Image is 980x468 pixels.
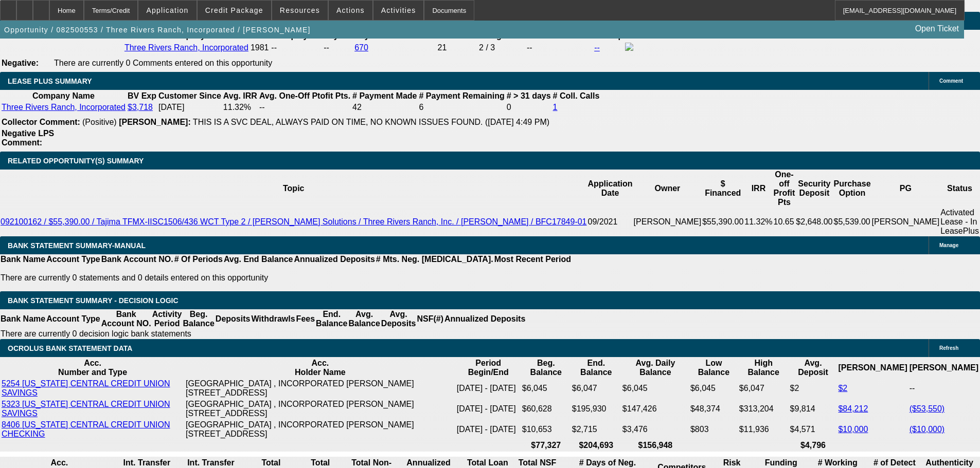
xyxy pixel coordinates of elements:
[790,440,837,451] th: $4,796
[8,157,144,165] span: RELATED OPPORTUNITY(S) SUMMARY
[124,43,248,52] a: Three Rivers Ranch, Incorporated
[2,103,126,111] a: Three Rivers Ranch, Incorporated
[790,420,837,439] td: $4,571
[138,1,196,20] button: Application
[352,91,417,100] b: # Payment Made
[1,358,184,378] th: Acc. Number and Type
[82,118,117,126] span: (Positive)
[373,1,424,20] button: Activities
[507,91,551,100] b: # > 31 days
[744,170,773,208] th: IRR
[494,254,572,265] th: Most Recent Period
[280,6,320,14] span: Resources
[293,254,375,265] th: Annualized Deposits
[2,400,170,418] a: 5323 [US_STATE] CENTRAL CREDIT UNION SAVINGS
[128,91,156,100] b: BV Exp
[522,420,571,439] td: $10,653
[587,208,633,236] td: 09/2021
[739,358,789,378] th: High Balance
[702,170,744,208] th: $ Financed
[572,379,621,398] td: $6,047
[296,309,315,329] th: Fees
[690,379,738,398] td: $6,045
[871,208,940,236] td: [PERSON_NAME]
[4,26,311,34] span: Opportunity / 082500553 / Three Rivers Ranch, Incorporated / [PERSON_NAME]
[323,42,353,53] td: --
[690,399,738,419] td: $48,374
[2,59,39,67] b: Negative:
[46,254,101,265] th: Account Type
[622,420,689,439] td: $3,476
[250,42,270,53] td: 1981
[795,170,833,208] th: Security Deposit
[522,379,571,398] td: $6,045
[46,309,101,329] th: Account Type
[456,399,521,419] td: [DATE] - [DATE]
[833,208,871,236] td: $5,539.00
[182,309,215,329] th: Beg. Balance
[198,1,271,20] button: Credit Package
[871,170,940,208] th: PG
[939,242,958,248] span: Manage
[185,358,455,378] th: Acc. Holder Name
[910,404,945,413] a: ($53,550)
[587,170,633,208] th: Application Date
[32,91,95,100] b: Company Name
[438,43,477,52] div: 21
[185,399,455,419] td: [GEOGRAPHIC_DATA] , INCORPORATED [PERSON_NAME] [STREET_ADDRESS]
[329,1,372,20] button: Actions
[381,309,417,329] th: Avg. Deposits
[633,170,702,208] th: Owner
[259,91,350,100] b: Avg. One-Off Ptofit Pts.
[185,420,455,439] td: [GEOGRAPHIC_DATA] , INCORPORATED [PERSON_NAME] [STREET_ADDRESS]
[790,379,837,398] td: $2
[54,59,272,67] span: There are currently 0 Comments entered on this opportunity
[910,425,945,434] a: ($10,000)
[790,358,837,378] th: Avg. Deposit
[633,208,702,236] td: [PERSON_NAME]
[940,170,979,208] th: Status
[376,254,494,265] th: # Mts. Neg. [MEDICAL_DATA].
[101,254,174,265] th: Bank Account NO.
[625,43,633,51] img: facebook-icon.png
[2,129,54,147] b: Negative LPS Comment:
[354,43,368,52] a: 670
[739,399,789,419] td: $313,204
[336,6,365,14] span: Actions
[8,77,92,85] span: LEASE PLUS SUMMARY
[739,379,789,398] td: $6,047
[909,379,979,398] td: --
[193,118,549,126] span: THIS IS A SVC DEAL, ALWAYS PAID ON TIME, NO KNOWN ISSUES FOUND. ([DATE] 4:49 PM)
[838,358,907,378] th: [PERSON_NAME]
[838,425,868,434] a: $10,000
[572,420,621,439] td: $2,715
[572,440,621,451] th: $204,693
[272,1,328,20] button: Resources
[2,379,170,397] a: 5254 [US_STATE] CENTRAL CREDIT UNION SAVINGS
[152,309,183,329] th: Activity Period
[8,344,132,352] span: OCROLUS BANK STATEMENT DATA
[101,309,152,329] th: Bank Account NO.
[205,6,263,14] span: Credit Package
[790,399,837,419] td: $9,814
[223,91,257,100] b: Avg. IRR
[456,358,521,378] th: Period Begin/End
[833,170,871,208] th: Purchase Option
[479,43,525,52] div: 2 / 3
[381,6,416,14] span: Activities
[128,103,153,111] a: $3,718
[773,170,796,208] th: One-off Profit Pts
[1,273,571,283] p: There are currently 0 statements and 0 details entered on this opportunity
[553,91,600,100] b: # Coll. Calls
[444,309,526,329] th: Annualized Deposits
[506,102,551,113] td: 0
[271,43,277,52] span: --
[174,254,223,265] th: # Of Periods
[939,345,958,351] span: Refresh
[909,358,979,378] th: [PERSON_NAME]
[690,420,738,439] td: $803
[259,102,351,113] td: --
[911,20,963,38] a: Open Ticket
[416,309,444,329] th: NSF(#)
[223,102,258,113] td: 11.32%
